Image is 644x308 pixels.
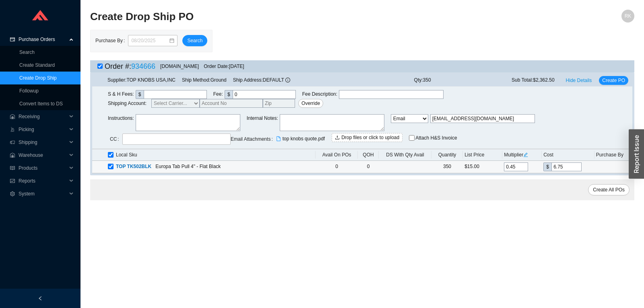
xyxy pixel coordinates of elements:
[283,136,325,142] span: top knobs quote.pdf
[10,37,15,42] span: credit-card
[19,75,57,81] a: Create Drop Ship
[543,162,551,171] div: $
[247,114,278,133] span: Internal Notes :
[107,77,175,83] span: Supplier: TOP KNOBS USA,INC
[367,164,370,169] span: 0
[90,10,498,24] h2: Create Drop Ship PO
[110,133,122,145] label: CC
[358,149,379,161] th: QOH
[19,101,63,107] a: Convert Items to DS
[160,62,199,70] div: [DOMAIN_NAME]
[10,166,15,170] span: read
[131,37,169,45] input: 08/20/2025
[276,136,281,141] span: file
[187,37,202,45] span: Search
[200,99,263,108] input: Account No
[463,161,502,173] td: $15.00
[213,90,223,99] span: Fee :
[10,191,15,196] span: setting
[10,179,15,183] span: fund
[301,99,320,107] span: Override
[594,149,632,161] th: Purchase By
[225,90,233,99] div: $
[182,77,227,83] span: Ship Method: Ground
[302,90,337,99] span: Fee Description :
[463,149,502,161] th: List Price
[231,133,276,145] label: Email Attachments
[136,90,144,99] div: $
[588,184,630,195] button: Create All POs
[19,187,67,200] span: System
[105,60,155,72] div: Order #:
[512,76,555,85] span: Sub Total: $2,362.50
[523,152,528,157] span: edit
[431,161,463,173] td: 350
[409,135,415,141] input: Attach H&S Invoice
[19,33,67,46] span: Purchase Orders
[19,175,67,187] span: Reports
[504,151,540,159] div: Multiplier
[298,99,323,108] button: Override
[19,62,55,68] a: Create Standard
[414,76,431,85] span: Qty: 350
[38,296,43,301] span: left
[316,149,358,161] th: Avail On POs
[332,133,402,142] button: uploadDrop files or click to upload
[431,149,463,161] th: Quantity
[335,135,340,141] span: upload
[19,162,67,175] span: Products
[19,136,67,149] span: Shipping
[108,90,134,99] span: S & H Fees :
[204,62,244,70] div: Order Date: [DATE]
[108,114,134,133] span: Instructions :
[625,10,632,23] span: RK
[415,136,457,140] span: Attach H&S Invoice
[19,110,67,123] span: Receiving
[182,35,207,46] button: Search
[19,123,67,136] span: Picking
[566,76,592,84] span: Hide Details
[593,186,625,194] span: Create All POs
[599,76,628,85] button: Create PO
[155,164,221,169] span: Europa Tab Pull 4" - Flat Black
[542,149,594,161] th: Cost
[233,77,290,83] span: Ship Address: DEFAULT
[335,164,338,169] span: 0
[116,164,151,169] span: TOP TK502BLK
[19,88,39,94] a: Followup
[563,76,595,85] button: Hide Details
[602,76,625,84] span: Create PO
[116,151,137,159] span: Local Sku
[131,62,155,70] a: 934666
[285,78,290,82] span: info-circle
[263,99,295,108] input: Zip
[19,49,35,55] a: Search
[95,35,128,46] label: Purchase By
[108,99,323,108] span: Shipping Account:
[379,149,431,161] th: DS With Qty Avail
[19,149,67,162] span: Warehouse
[341,133,399,142] span: Drop files or click to upload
